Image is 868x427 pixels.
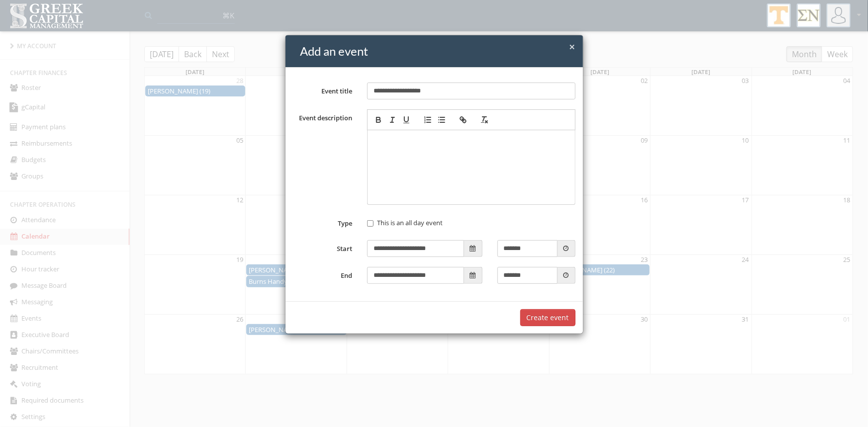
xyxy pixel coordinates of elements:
[570,40,576,54] span: ×
[286,215,360,228] label: Type
[300,43,576,60] h4: Add an event
[286,83,360,96] label: Event title
[286,241,360,254] label: Start
[286,267,360,280] label: End
[367,220,374,227] input: This is an all day event
[367,218,443,228] label: This is an all day event
[286,110,360,123] label: Event description
[520,309,576,326] button: Create event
